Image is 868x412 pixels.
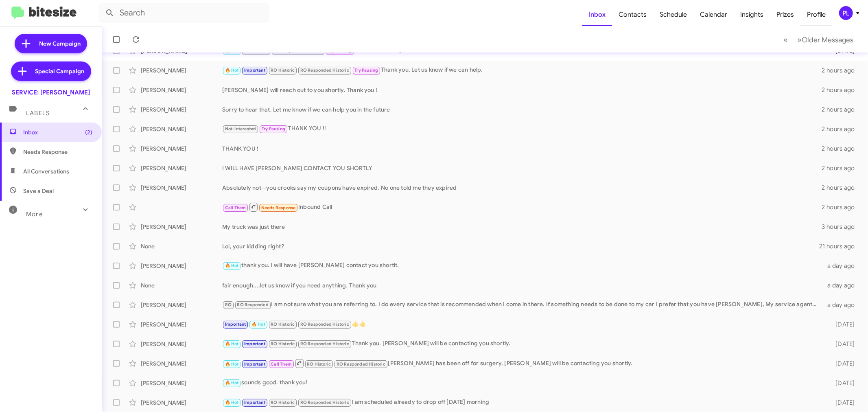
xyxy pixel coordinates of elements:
a: Inbox [582,3,612,26]
div: Inbound Call [222,202,821,212]
span: « [783,35,788,45]
span: Important [244,362,265,367]
div: a day ago [821,281,861,289]
div: [PERSON_NAME] [141,301,222,309]
a: Contacts [612,3,653,26]
div: [DATE] [821,359,861,368]
div: [PERSON_NAME] [141,66,222,75]
div: [PERSON_NAME] [141,359,222,368]
span: Inbox [23,128,92,136]
div: [PERSON_NAME] [141,399,222,407]
div: [PERSON_NAME] [141,262,222,270]
span: Save a Deal [23,187,54,195]
div: [PERSON_NAME] [141,164,222,172]
div: [PERSON_NAME] [141,184,222,192]
a: Special Campaign [11,61,91,81]
span: RO Responded Historic [300,68,349,73]
div: [PERSON_NAME] [141,86,222,94]
span: Call Them [271,362,292,367]
div: [DATE] [821,340,861,348]
span: Call Them [225,205,246,210]
div: [PERSON_NAME] [141,320,222,329]
div: 2 hours ago [821,125,861,133]
a: Insights [734,3,770,26]
span: Needs Response [23,148,92,156]
a: Schedule [653,3,693,26]
div: 2 hours ago [821,203,861,211]
span: Not-Interested [225,126,256,131]
div: 3 hours ago [821,223,861,231]
div: [PERSON_NAME] [141,340,222,348]
div: [PERSON_NAME] [141,125,222,133]
div: Absolutely not--you crooks say my coupons have expired. No one told me they expired [222,184,821,192]
div: 2 hours ago [821,86,861,94]
a: Profile [800,3,832,26]
span: RO Responded [237,302,268,307]
span: Needs Response [261,205,296,210]
div: [DATE] [821,399,861,407]
div: 2 hours ago [821,145,861,153]
div: Lol, your kidding right? [222,242,819,250]
div: THANK YOU !! [222,124,821,134]
div: 21 hours ago [819,242,861,250]
span: Try Pausing [354,68,378,73]
span: Important [244,341,265,346]
div: 2 hours ago [821,105,861,114]
a: New Campaign [15,34,87,53]
div: Thank you. [PERSON_NAME] will be contacting you shortly. [222,339,821,348]
span: RO Responded Historic [300,341,349,346]
span: (2) [85,128,92,136]
span: RO Responded Historic [300,400,349,405]
div: [PERSON_NAME] has been off for surgery, [PERSON_NAME] will be contacting you shortly. [222,358,821,368]
button: Previous [778,31,793,48]
div: PL [839,6,853,20]
button: Next [792,31,858,48]
div: I am not sure what you are referring to. I do every service that is recommended when I come in th... [222,300,821,309]
span: New Campaign [39,39,81,48]
span: 🔥 Hot [251,322,265,327]
div: [PERSON_NAME] [141,105,222,114]
span: RO Responded Historic [337,362,385,367]
span: Important [225,322,246,327]
div: [DATE] [821,379,861,387]
div: 👍👍 [222,320,821,329]
div: My truck was just there [222,223,821,231]
span: 🔥 Hot [225,362,239,367]
span: RO Historic [271,68,295,73]
div: THANK YOU ! [222,145,821,153]
div: None [141,281,222,289]
div: a day ago [821,262,861,270]
div: fair enough....let us know if you need anything. Thank you [222,281,821,289]
span: 🔥 Hot [225,380,239,386]
div: a day ago [821,301,861,309]
span: Important [244,400,265,405]
a: Prizes [770,3,800,26]
span: RO [225,302,232,307]
input: Search [98,3,269,23]
div: [DATE] [821,320,861,329]
span: RO Responded Historic [300,322,349,327]
div: I am scheduled already to drop off [DATE] morning [222,398,821,407]
div: [PERSON_NAME] will reach out to you shortly. Thank you ! [222,86,821,94]
span: Try Pausing [262,126,285,131]
span: Labels [26,110,50,117]
span: 🔥 Hot [225,400,239,405]
span: Important [244,68,265,73]
span: RO Historic [307,362,331,367]
div: [PERSON_NAME] [141,379,222,387]
span: RO Historic [271,341,295,346]
div: None [141,242,222,250]
span: RO Historic [271,400,295,405]
div: SERVICE: [PERSON_NAME] [12,88,90,96]
div: sounds good. thank you! [222,378,821,388]
div: thank you. I will have [PERSON_NAME] contact you shortlt. [222,261,821,270]
div: Sorry to hear that. Let me know if we can help you in the future [222,105,821,114]
span: 🔥 Hot [225,341,239,346]
div: 2 hours ago [821,164,861,172]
